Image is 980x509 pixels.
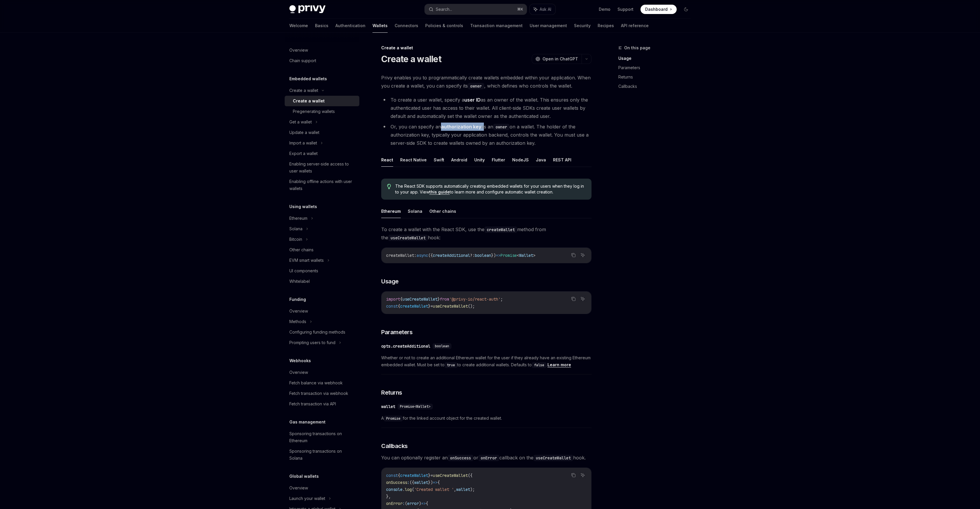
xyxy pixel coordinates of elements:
button: Swift [434,153,444,167]
span: Promise<Wallet> [400,404,430,409]
span: ({ [409,480,414,485]
h5: Using wallets [289,203,317,210]
span: You can optionally register an or callback on the hook. [381,454,591,462]
span: error [407,501,419,506]
span: Whether or not to create an additional Ethereum wallet for the user if they already have an exist... [381,354,591,368]
div: Bitcoin [289,236,302,243]
button: Ask AI [579,295,587,303]
span: => [433,480,437,485]
span: log [405,487,412,492]
code: onSuccess [448,455,473,461]
a: Overview [285,306,359,316]
div: Create a wallet [381,45,591,51]
code: owner [468,83,484,89]
button: React Native [400,153,427,167]
a: Fetch transaction via webhook [285,388,359,399]
a: Overview [285,45,359,55]
svg: Tip [387,184,391,189]
span: To create a wallet with the React SDK, use the method from the hook: [381,225,591,242]
div: opts.createAdditional [381,343,430,349]
div: Pregenerating wallets [293,108,335,115]
a: Whitelabel [285,276,359,287]
h5: Global wallets [289,473,319,480]
div: Export a wallet [289,150,318,157]
span: onError [386,501,402,506]
span: async [416,253,428,258]
a: Create a wallet [285,96,359,106]
span: { [398,304,400,309]
span: ?: [470,253,475,258]
span: } [428,304,430,309]
span: ( [412,487,414,492]
a: Other chains [285,245,359,255]
a: Demo [599,6,610,12]
a: Overview [285,483,359,493]
div: Enabling server-side access to user wallets [289,161,356,175]
span: : [414,253,416,258]
a: Authentication [335,19,365,33]
a: UI components [285,266,359,276]
div: Update a wallet [289,129,319,136]
span: : [402,501,405,506]
a: Dashboard [640,5,677,14]
span: => [421,501,426,506]
a: User management [530,19,567,33]
div: Enabling offline actions with user wallets [289,178,356,192]
span: Dashboard [645,6,668,12]
div: Fetch transaction via webhook [289,390,348,397]
span: { [426,501,428,506]
h5: Gas management [289,419,325,426]
h5: Funding [289,296,306,303]
button: Copy the contents from the code block [570,295,577,303]
span: ({ [428,253,433,258]
button: REST API [553,153,571,167]
div: Sponsoring transactions on Solana [289,448,356,462]
span: createWallet [400,473,428,478]
code: Promise [384,416,403,421]
span: Parameters [381,328,412,336]
span: , [454,487,456,492]
code: owner [493,124,510,130]
a: Fetch balance via webhook [285,378,359,388]
a: Returns [618,72,695,82]
div: Import a wallet [289,140,317,147]
span: Open in ChatGPT [542,56,578,62]
span: = [430,473,433,478]
span: = [430,304,433,309]
a: Sponsoring transactions on Ethereum [285,428,359,446]
a: Parameters [618,63,695,72]
span: import [386,297,400,302]
span: from [440,297,449,302]
span: ; [501,297,503,302]
button: Ask AI [579,251,587,259]
button: Ask AI [530,4,555,15]
button: Ethereum [381,204,401,218]
span: > [533,253,535,258]
button: Java [536,153,546,167]
button: Solana [408,204,422,218]
div: Other chains [289,246,314,253]
span: Wallet [519,253,533,258]
span: ( [405,501,407,506]
a: Enabling server-side access to user wallets [285,159,359,176]
a: Support [617,6,633,12]
div: Whitelabel [289,278,310,285]
div: Create a wallet [289,87,318,94]
a: Welcome [289,19,308,33]
a: Sponsoring transactions on Solana [285,446,359,463]
a: Enabling offline actions with user wallets [285,176,359,194]
span: Privy enables you to programmatically create wallets embedded within your application. When you c... [381,74,591,90]
a: Chain support [285,55,359,66]
code: createWallet [484,226,517,233]
button: Other chains [429,204,456,218]
div: Methods [289,318,306,325]
a: Fetch transaction via API [285,399,359,409]
code: useCreateWallet [388,235,428,241]
span: The React SDK supports automatically creating embedded wallets for your users when they log in to... [395,183,586,195]
code: true [444,362,457,368]
a: Configuring funding methods [285,327,359,337]
div: Overview [289,47,308,54]
strong: authorization key [441,124,481,130]
div: Chain support [289,57,316,64]
a: Learn more [547,362,571,367]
